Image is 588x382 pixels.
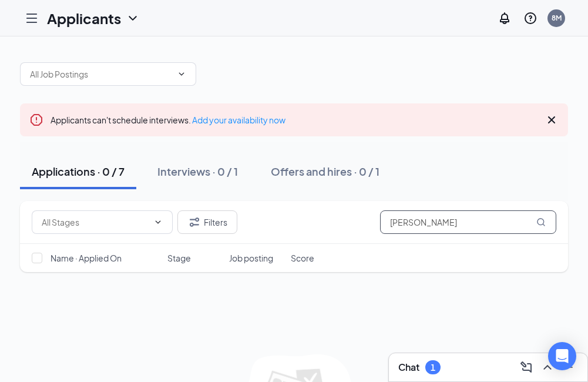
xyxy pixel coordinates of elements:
[398,361,419,374] h3: Chat
[523,11,537,25] svg: QuestionInfo
[431,363,435,373] div: 1
[157,164,238,179] div: Interviews · 0 / 1
[498,11,512,25] svg: Notifications
[47,8,121,28] h1: Applicants
[536,217,546,227] svg: MagnifyingGlass
[32,164,125,179] div: Applications · 0 / 7
[271,164,379,179] div: Offers and hires · 0 / 1
[540,360,555,374] svg: ChevronUp
[30,68,172,81] input: All Job Postings
[192,115,285,125] a: Add your availability now
[187,215,201,229] svg: Filter
[552,13,562,23] div: 8M
[126,11,140,25] svg: ChevronDown
[153,217,163,227] svg: ChevronDown
[25,11,39,25] svg: Hamburger
[167,252,191,264] span: Stage
[51,115,285,125] span: Applicants can't schedule interviews.
[545,113,559,127] svg: Cross
[548,342,576,370] div: Open Intercom Messenger
[517,358,536,377] button: ComposeMessage
[291,252,314,264] span: Score
[538,358,557,377] button: ChevronUp
[177,210,237,234] button: Filter Filters
[42,216,149,229] input: All Stages
[177,69,186,79] svg: ChevronDown
[380,210,556,234] input: Search in applications
[519,360,533,374] svg: ComposeMessage
[29,113,43,127] svg: Error
[229,252,273,264] span: Job posting
[51,252,122,264] span: Name · Applied On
